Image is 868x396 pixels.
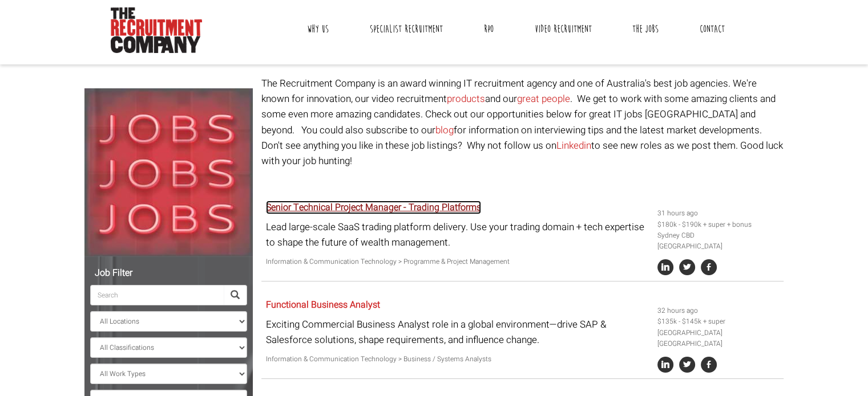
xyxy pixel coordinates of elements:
p: Information & Communication Technology > Programme & Project Management [266,256,649,267]
a: Functional Business Analyst [266,298,380,312]
a: great people [517,92,570,106]
input: Search [90,285,224,305]
a: Senior Technical Project Manager - Trading Platforms [266,201,481,214]
p: Lead large-scale SaaS trading platform delivery. Use your trading domain + tech expertise to shap... [266,219,649,250]
li: 32 hours ago [657,305,780,316]
a: blog [435,123,454,137]
a: Linkedin [556,138,591,153]
a: Specialist Recruitment [361,15,451,43]
li: [GEOGRAPHIC_DATA] [GEOGRAPHIC_DATA] [657,328,780,349]
a: The Jobs [624,15,667,43]
p: The Recruitment Company is an award winning IT recruitment agency and one of Australia's best job... [261,76,784,169]
li: $135k - $145k + super [657,316,780,327]
a: Why Us [298,15,337,43]
a: RPO [475,15,502,43]
img: Jobs, Jobs, Jobs [84,88,253,256]
li: Sydney CBD [GEOGRAPHIC_DATA] [657,230,780,252]
a: Video Recruitment [526,15,600,43]
p: Exciting Commercial Business Analyst role in a global environment—drive SAP & Salesforce solution... [266,317,649,348]
a: products [447,92,485,106]
li: 31 hours ago [657,208,780,219]
p: Information & Communication Technology > Business / Systems Analysts [266,354,649,365]
li: $180k - $190k + super + bonus [657,219,780,230]
a: Contact [691,15,733,43]
h5: Job Filter [90,268,247,279]
img: The Recruitment Company [111,7,202,53]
